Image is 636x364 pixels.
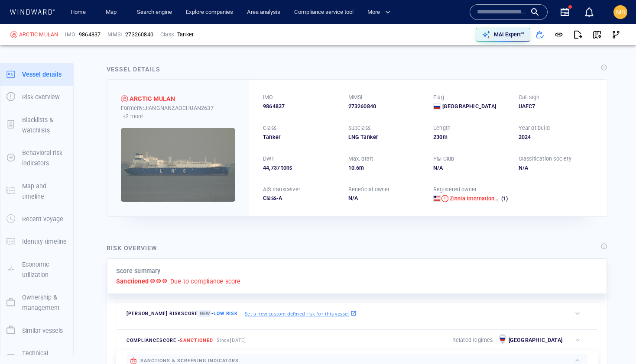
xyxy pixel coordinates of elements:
p: Call sign [519,93,540,101]
div: UAFC7 [519,103,594,110]
span: Class-A [263,195,282,201]
button: More [364,5,398,20]
div: Notification center [584,7,594,17]
p: Length [433,124,451,132]
div: Tanker [263,133,338,141]
p: Class [263,124,276,132]
p: Map and timeline [22,181,67,202]
a: Area analysis [243,5,284,20]
span: . [354,164,356,171]
span: Sanctioned [180,338,213,343]
p: Set a new custom defined risk for this vessel [245,310,349,317]
button: View on map [587,25,607,44]
div: 2024 [519,133,594,141]
span: sanctions & screening indicators [140,358,239,364]
button: Export report [568,25,587,44]
button: MB [612,3,629,21]
div: Tanker [177,31,194,39]
span: [GEOGRAPHIC_DATA] [442,103,496,110]
a: Ownership & management [0,298,73,306]
button: Map and timeline [0,175,73,208]
div: ARCTIC MULAN [130,93,175,104]
a: Compliance service tool [291,5,357,20]
span: More [367,7,390,17]
a: Technical details [0,354,73,362]
button: MAI Expert™ [476,28,530,42]
span: m [359,164,364,171]
div: 44,737 tons [263,164,338,172]
a: Set a new custom defined risk for this vessel [245,309,357,318]
a: Vessel details [0,70,73,78]
button: Recent voyage [0,208,73,230]
div: 273260840 [348,103,423,110]
p: Class [160,31,174,39]
p: Vessel details [22,69,62,80]
p: Registered owner [433,186,477,193]
div: Vessel details [107,64,160,74]
p: Flag [433,93,444,101]
p: Identity timeline [22,236,67,247]
a: Home [67,5,89,20]
p: Economic utilization [22,259,67,280]
button: Search engine [133,5,175,20]
a: Zinnia International Co (1) [450,195,508,203]
a: Recent voyage [0,215,73,223]
p: +2 more [123,112,143,121]
p: [GEOGRAPHIC_DATA] [509,336,562,344]
p: MMSI [107,31,122,39]
div: Risk overview [107,243,157,253]
button: Map [99,5,127,20]
p: P&I Club [433,155,454,163]
a: Blacklists & watchlists [0,120,73,129]
a: Map [102,5,123,20]
img: 64e4b985a7acaf5b009a6216_0 [121,128,235,202]
button: Risk overview [0,86,73,108]
span: [PERSON_NAME] risk score - [127,310,238,317]
div: Sanctioned [121,95,128,102]
div: ARCTIC MULAN [19,31,58,39]
a: Explore companies [182,5,237,20]
span: (1) [500,195,508,203]
span: 6 [356,164,359,171]
p: Sanctioned [116,276,149,287]
p: Subclass [348,124,371,132]
span: compliance score - [127,338,213,343]
button: Blacklists & watchlists [0,109,73,142]
iframe: Chat [599,325,630,358]
p: IMO [263,93,273,101]
a: Risk overview [0,93,73,101]
p: MMSI [348,93,363,101]
button: Visual Link Analysis [607,25,626,44]
span: 9864837 [79,31,101,39]
p: Max. draft [348,155,373,163]
button: Similar vessels [0,319,73,342]
span: Since [DATE] [217,338,247,343]
span: MB [616,9,625,16]
a: Map and timeline [0,187,73,195]
p: IMO [65,31,75,39]
div: N/A [433,164,508,172]
button: Economic utilization [0,253,73,287]
p: Blacklists & watchlists [22,115,67,136]
a: Similar vessels [0,326,73,334]
button: Behavioral risk indicators [0,142,73,175]
div: N/A [519,164,594,172]
button: Get link [549,25,568,44]
span: Zinnia International Co [450,195,507,202]
span: New [198,310,211,317]
div: 273260840 [125,31,153,39]
p: Similar vessels [22,325,63,336]
p: Related regimes [452,336,493,344]
div: Sanctioned [10,31,17,38]
p: Ownership & management [22,292,67,313]
p: Beneficial owner [348,186,390,193]
p: AIS transceiver [263,186,300,193]
span: 9864837 [263,103,285,110]
p: Classification society [519,155,571,163]
button: Identity timeline [0,230,73,253]
p: Recent voyage [22,214,63,224]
